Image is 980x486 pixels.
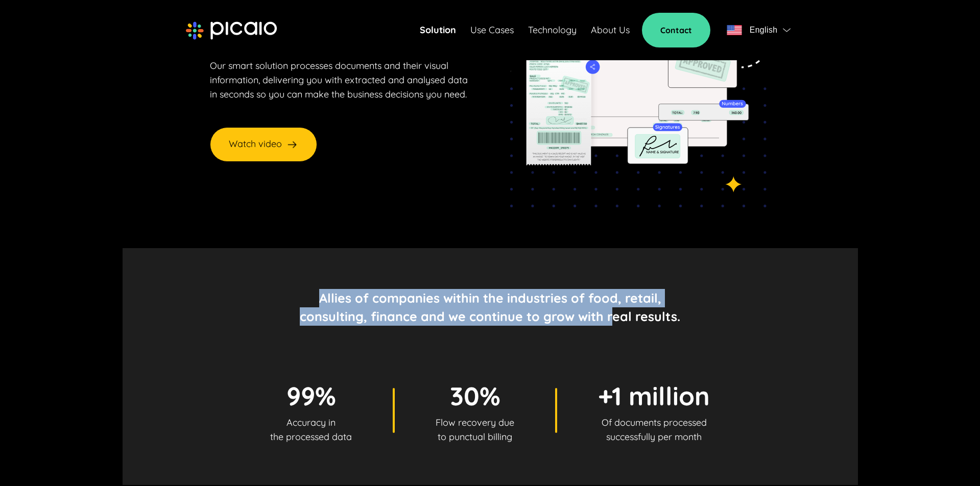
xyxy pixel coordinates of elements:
p: Of documents processed successfully per month [598,416,710,444]
a: Solution [420,23,456,37]
button: flagEnglishflag [723,20,795,40]
a: Technology [528,23,577,37]
img: flag [727,25,742,35]
button: Watch video [210,127,317,162]
p: Allies of companies within the industries of food, retail, consulting, finance and we continue to... [300,289,680,326]
p: +1 million [598,377,710,416]
a: Contact [642,13,710,47]
img: picaio-logo [186,21,277,40]
span: English [750,23,778,37]
a: Use Cases [470,23,514,37]
a: About Us [591,23,630,37]
p: 30% [436,377,514,416]
p: Our smart solution processes documents and their visual information, delivering you with extracte... [210,59,468,102]
img: flag [783,28,791,32]
img: arrow-right [286,138,298,151]
p: 99% [270,377,352,416]
p: Accuracy in the processed data [270,416,352,444]
p: Flow recovery due to punctual billing [436,416,514,444]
